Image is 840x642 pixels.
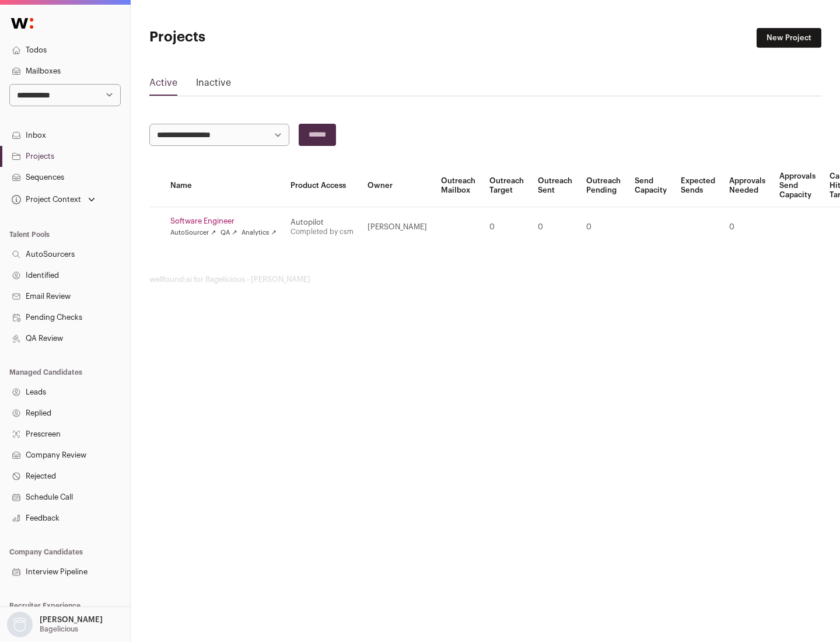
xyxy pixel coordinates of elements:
[434,165,482,207] th: Outreach Mailbox
[149,28,373,47] h1: Projects
[242,228,276,238] a: Analytics ↗
[290,218,353,227] div: Autopilot
[531,165,579,207] th: Outreach Sent
[482,165,531,207] th: Outreach Target
[149,76,177,95] a: Active
[674,165,722,207] th: Expected Sends
[40,624,78,634] p: Bagelicious
[163,165,283,207] th: Name
[170,228,216,238] a: AutoSourcer ↗
[628,165,674,207] th: Send Capacity
[722,207,772,247] td: 0
[482,207,531,247] td: 0
[9,191,97,208] button: Open dropdown
[7,612,33,637] img: nopic.png
[531,207,579,247] td: 0
[196,76,231,95] a: Inactive
[757,28,821,48] a: New Project
[40,615,103,624] p: [PERSON_NAME]
[5,12,40,35] img: Wellfound
[722,165,772,207] th: Approvals Needed
[579,207,628,247] td: 0
[772,165,822,207] th: Approvals Send Capacity
[149,275,821,284] footer: wellfound:ai for Bagelicious - [PERSON_NAME]
[360,207,434,247] td: [PERSON_NAME]
[360,165,434,207] th: Owner
[170,217,276,226] a: Software Engineer
[290,228,353,235] a: Completed by csm
[579,165,628,207] th: Outreach Pending
[5,612,105,637] button: Open dropdown
[283,165,360,207] th: Product Access
[9,195,81,204] div: Project Context
[220,228,237,238] a: QA ↗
